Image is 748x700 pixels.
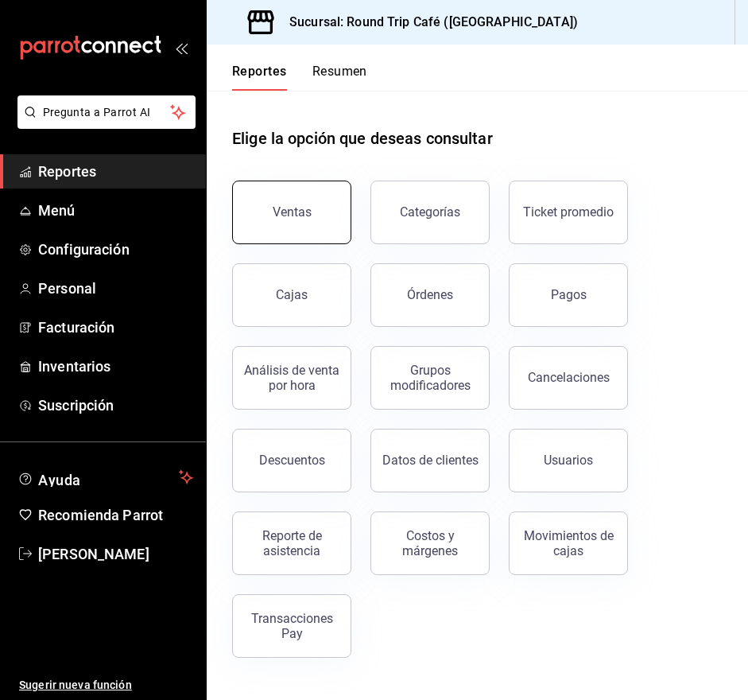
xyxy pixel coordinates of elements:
button: open_drawer_menu [175,41,188,54]
div: Ticket promedio [523,204,614,220]
button: Ventas [232,181,351,244]
div: Ventas [273,204,312,220]
div: Costos y márgenes [381,528,479,558]
button: Órdenes [370,263,490,327]
div: Órdenes [407,287,453,302]
div: Cajas [276,287,308,302]
button: Pregunta a Parrot AI [17,95,196,129]
div: Categorías [400,204,460,220]
span: Pregunta a Parrot AI [43,104,171,121]
span: Inventarios [38,356,193,377]
span: Menú [38,200,193,221]
div: Datos de clientes [382,453,479,468]
button: Cajas [232,263,351,327]
button: Datos de clientes [370,429,490,492]
div: Cancelaciones [528,370,610,385]
div: navigation tabs [232,64,367,91]
button: Costos y márgenes [370,511,490,575]
button: Transacciones Pay [232,594,351,658]
h3: Sucursal: Round Trip Café ([GEOGRAPHIC_DATA]) [277,13,578,32]
div: Movimientos de cajas [519,528,618,558]
span: [PERSON_NAME] [38,543,193,565]
button: Análisis de venta por hora [232,346,351,410]
span: Sugerir nueva función [19,677,193,694]
span: Recomienda Parrot [38,504,193,526]
div: Descuentos [259,453,325,468]
h1: Elige la opción que deseas consultar [232,126,493,150]
button: Categorías [370,181,490,244]
span: Configuración [38,239,193,260]
button: Grupos modificadores [370,346,490,410]
button: Ticket promedio [509,181,628,244]
button: Descuentos [232,429,351,492]
button: Pagos [509,263,628,327]
button: Reporte de asistencia [232,511,351,575]
div: Grupos modificadores [381,363,479,393]
button: Movimientos de cajas [509,511,628,575]
button: Cancelaciones [509,346,628,410]
button: Usuarios [509,429,628,492]
span: Personal [38,278,193,299]
span: Facturación [38,317,193,338]
span: Reportes [38,161,193,182]
a: Pregunta a Parrot AI [11,115,196,132]
div: Análisis de venta por hora [242,363,341,393]
div: Transacciones Pay [242,611,341,641]
span: Suscripción [38,395,193,416]
button: Reportes [232,64,287,91]
button: Resumen [312,64,367,91]
div: Usuarios [544,453,593,468]
div: Pagos [551,287,587,302]
div: Reporte de asistencia [242,528,341,558]
span: Ayuda [38,468,172,487]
